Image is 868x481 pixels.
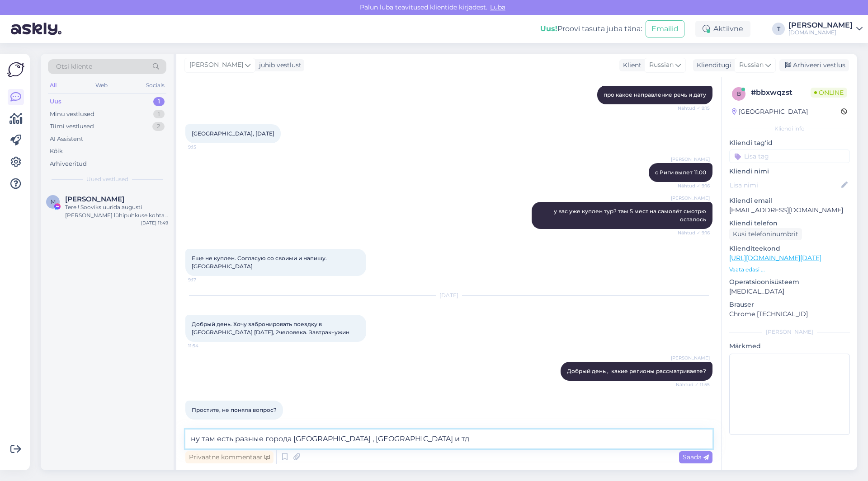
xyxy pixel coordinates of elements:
[188,342,222,349] span: 11:54
[192,406,277,413] span: Простите, не поняла вопрос?
[729,287,850,296] p: [MEDICAL_DATA]
[567,368,706,374] span: Добрый день , какие регионы рассматриваете?
[255,61,302,70] div: juhib vestlust
[655,169,706,176] span: с Риги вылет 11.00
[487,3,508,11] span: Luba
[152,122,165,131] div: 2
[729,266,850,274] p: Vaata edasi ...
[729,205,850,215] p: [EMAIL_ADDRESS][DOMAIN_NAME]
[540,24,557,33] b: Uus!
[48,79,58,91] div: All
[50,147,63,156] div: Kõik
[729,125,850,133] div: Kliendi info
[732,107,808,117] div: [GEOGRAPHIC_DATA]
[540,23,642,34] div: Proovi tasuta juba täna:
[65,195,124,203] span: Marie Mänd
[693,61,731,70] div: Klienditugi
[50,159,87,168] div: Arhiveeritud
[50,110,94,119] div: Minu vestlused
[50,122,94,131] div: Tiimi vestlused
[192,130,274,137] span: [GEOGRAPHIC_DATA], [DATE]
[671,355,710,361] span: [PERSON_NAME]
[619,61,642,70] div: Klient
[737,90,741,97] span: b
[185,430,712,448] textarea: ну там есть разные города [GEOGRAPHIC_DATA] , [GEOGRAPHIC_DATA] и тд
[86,175,128,183] span: Uued vestlused
[188,276,222,283] span: 9:17
[56,62,92,71] span: Otsi kliente
[729,277,850,287] p: Operatsioonisüsteem
[811,88,847,98] span: Online
[695,21,750,37] div: Aktiivne
[729,149,850,163] input: Lisa tag
[729,167,850,176] p: Kliendi nimi
[729,341,850,351] p: Märkmed
[51,198,56,205] span: M
[604,91,706,98] span: про какое направление речь и дату
[144,79,166,91] div: Socials
[153,97,165,106] div: 1
[788,29,853,36] div: [DOMAIN_NAME]
[779,59,849,71] div: Arhiveeri vestlus
[185,451,274,463] div: Privaatne kommentaar
[729,219,850,228] p: Kliendi telefon
[729,244,850,253] p: Klienditeekond
[729,196,850,205] p: Kliendi email
[50,97,61,106] div: Uus
[189,60,243,70] span: [PERSON_NAME]
[676,182,710,189] span: Nähtud ✓ 9:16
[7,61,24,78] img: Askly Logo
[671,156,710,163] span: [PERSON_NAME]
[94,79,109,91] div: Web
[185,291,712,299] div: [DATE]
[141,219,168,226] div: [DATE] 11:49
[192,321,349,336] span: Добрый день. Хочу забронировать поездку в [GEOGRAPHIC_DATA] [DATE], 2человека. Завтрак+ужин
[671,195,710,201] span: [PERSON_NAME]
[788,22,853,29] div: [PERSON_NAME]
[153,110,165,119] div: 1
[729,328,850,336] div: [PERSON_NAME]
[730,180,840,190] input: Lisa nimi
[772,23,785,35] div: T
[188,144,222,150] span: 9:15
[192,255,328,270] span: Еще не куплен. Согласую со своими и напишу. [GEOGRAPHIC_DATA]
[554,208,708,223] span: у вас уже куплен тур? там 5 мест на самолёт смотрю осталось
[788,22,863,36] a: [PERSON_NAME][DOMAIN_NAME]
[676,229,710,236] span: Nähtud ✓ 9:16
[676,105,710,112] span: Nähtud ✓ 9:15
[729,254,821,262] a: [URL][DOMAIN_NAME][DATE]
[676,381,710,388] span: Nähtud ✓ 11:55
[683,453,709,461] span: Saada
[188,420,222,427] span: 11:56
[50,135,83,144] div: AI Assistent
[65,203,168,219] div: Tere ! Sooviks uurida augusti [PERSON_NAME] lühipuhkuse kohta, 30.08 ja 3 ööd Kreetal. Mis kell l...
[649,60,674,70] span: Russian
[751,87,811,98] div: # bbxwqzst
[729,138,850,148] p: Kliendi tag'id
[646,20,684,37] button: Emailid
[739,60,764,70] span: Russian
[729,300,850,309] p: Brauser
[729,228,802,240] div: Küsi telefoninumbrit
[729,309,850,319] p: Chrome [TECHNICAL_ID]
